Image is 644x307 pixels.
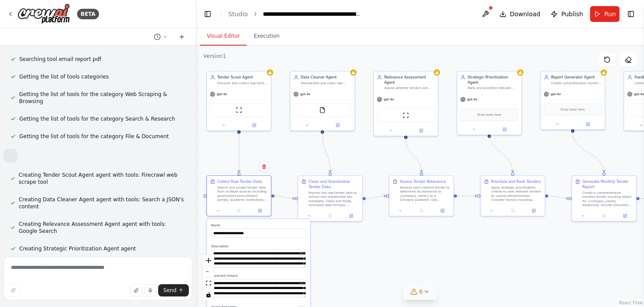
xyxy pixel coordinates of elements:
[203,278,214,289] button: fit view
[634,92,644,96] span: gpt-4o
[616,213,634,219] button: Open in side panel
[456,71,522,135] div: Strategic Prioritization AgentRank and prioritize relevant tenders by strategic fit, urgency, and...
[491,179,541,184] div: Prioritize and Rank Tenders
[217,75,268,80] div: Tender Scout Agent
[77,9,99,19] div: BETA
[551,81,602,85] div: Create comprehensive monthly tender reports in professional format, including executive summaries...
[18,4,70,24] img: Logo
[496,6,544,22] button: Download
[573,121,602,127] button: Open in side panel
[467,86,518,90] div: Rank and prioritize relevant tenders by strategic fit, urgency, and business value using predefin...
[582,179,633,189] div: Generate Monthly Tender Report
[236,107,242,113] img: ScrapeWebsiteTool
[163,287,177,294] span: Send
[510,10,541,18] span: Download
[490,126,519,132] button: Open in side panel
[571,175,637,221] div: Generate Monthly Tender ReportCreate a comprehensive monthly tender scouting report for {company_...
[319,107,326,113] img: FileReadTool
[570,132,606,172] g: Edge from a6379d0e-9123-4054-8854-012b0bf83d45 to 69177225-40ca-4737-aeff-b250f243d2a8
[203,255,214,266] button: zoom in
[582,190,633,207] div: Create a comprehensive monthly tender scouting report for {company_name} leadership. Include exec...
[202,8,214,20] button: Hide left sidebar
[251,207,269,214] button: Open in side panel
[590,6,619,22] button: Run
[561,10,583,18] span: Publish
[551,92,561,96] span: gpt-4o
[228,10,361,18] nav: breadcrumb
[477,112,501,118] span: Drop tools here
[403,139,424,173] g: Edge from 28ff5591-2a0c-4fba-8310-6ad4d0bb0a0b to 8fda0088-b24f-447a-9214-f5131149b5e0
[400,179,446,184] div: Assess Tender Relevance
[206,175,272,216] div: Collect Raw Tender DataSearch and scrape tender data from multiple sources including government p...
[175,32,189,42] button: Start a new chat
[203,289,214,300] button: toggle interactivity
[308,190,359,207] div: Process the raw tender data to extract and standardize key metadata. Clean text fields, normalize...
[297,175,363,221] div: Clean and Standardize Tender DataProcess the raw tender data to extract and standardize key metad...
[384,86,435,90] div: Assess whether tenders are relevant to {company_name} as a scholarly publisher by analyzing tende...
[19,171,185,186] span: Creating Tender Scout Agent agent with tools: Firecrawl web scrape tool
[274,193,294,201] g: Edge from 847b6f15-86a9-432b-bc02-104238e0ebbe to 5410f0d2-b6f8-4260-97a6-e0a7c10216f7
[491,185,541,202] div: Apply strategic prioritization criteria to rank relevant tenders by overall attractiveness. Consi...
[200,27,247,46] button: Visual Editor
[19,115,175,122] span: Getting the list of tools for the category Search & Research
[19,91,185,105] span: Getting the list of tools for the category Web Scraping & Browsing
[384,75,435,85] div: Relevance Assessment Agent
[389,175,454,216] div: Assess Tender RelevanceAnalyze each cleaned tender to determine its relevance to {company_name} a...
[540,71,605,130] div: Report Generator AgentCreate comprehensive monthly tender reports in professional format, includi...
[384,97,394,102] span: gpt-4o
[487,132,515,172] g: Edge from 70c47169-5252-457f-b415-a67889e70e4a to e9fd4302-0ec1-4e2e-a7e1-1a00e251f042
[203,266,214,278] button: zoom out
[19,133,169,140] span: Getting the list of tools for the category File & Document
[342,213,360,219] button: Open in side panel
[158,284,189,296] button: Send
[547,6,587,22] button: Publish
[299,280,305,286] button: Open in editor
[19,56,101,63] span: Searching tool email report pdf
[410,207,432,214] button: No output available
[217,179,262,184] div: Collect Raw Tender Data
[480,175,545,216] div: Prioritize and Rank TendersApply strategic prioritization criteria to rank relevant tenders by ov...
[457,193,477,199] g: Edge from 8fda0088-b24f-447a-9214-f5131149b5e0 to e9fd4302-0ec1-4e2e-a7e1-1a00e251f042
[300,92,310,96] span: gpt-4o
[206,71,272,131] div: Tender Scout AgentDiscover and collect raw tender data from multiple sources including government...
[419,287,423,296] span: 6
[19,245,136,252] span: Creating Strategic Prioritization Agent agent
[561,107,585,112] span: Drop tools here
[211,274,306,278] label: Expected Output
[203,255,214,300] div: React Flow controls
[299,250,305,257] button: Open in editor
[593,213,615,219] button: No output available
[619,300,643,305] a: React Flow attribution
[290,71,355,131] div: Data Cleaner AgentStandardize and clean raw tender data by extracting key metadata (deadlines, va...
[502,207,524,214] button: No output available
[301,81,351,85] div: Standardize and clean raw tender data by extracting key metadata (deadlines, values, issuer detai...
[203,53,226,60] div: Version 1
[366,193,386,201] g: Edge from 5410f0d2-b6f8-4260-97a6-e0a7c10216f7 to 8fda0088-b24f-447a-9214-f5131149b5e0
[7,284,19,296] button: Improve this prompt
[407,127,436,133] button: Open in side panel
[144,284,156,296] button: Click to speak your automation idea
[247,27,287,46] button: Execution
[403,284,437,300] button: 6
[236,134,241,173] g: Edge from 72ebab5e-26e8-4bb3-9213-1851fec37e7c to 847b6f15-86a9-432b-bc02-104238e0ebbe
[19,221,185,235] span: Creating Relevance Assessment Agent agent with tools: Google Search
[228,11,248,18] a: Studio
[258,161,270,172] button: Delete node
[467,75,518,85] div: Strategic Prioritization Agent
[150,32,171,42] button: Switch to previous chat
[467,97,477,102] span: gpt-4o
[228,207,250,214] button: No output available
[217,185,268,202] div: Search and scrape tender data from multiple sources including government procurement portals, aca...
[19,196,185,210] span: Creating Data Cleaner Agent agent with tools: Search a JSON's content
[130,284,142,296] button: Upload files
[320,134,333,173] g: Edge from 1076fc0c-8b6e-435d-ad88-52916785606b to 5410f0d2-b6f8-4260-97a6-e0a7c10216f7
[240,122,269,128] button: Open in side panel
[211,244,306,248] label: Description
[217,92,227,96] span: gpt-4o
[525,207,543,214] button: Open in side panel
[211,223,306,228] label: Name
[319,213,341,219] button: No output available
[551,75,602,80] div: Report Generator Agent
[604,10,616,18] span: Run
[373,71,439,136] div: Relevance Assessment AgentAssess whether tenders are relevant to {company_name} as a scholarly pu...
